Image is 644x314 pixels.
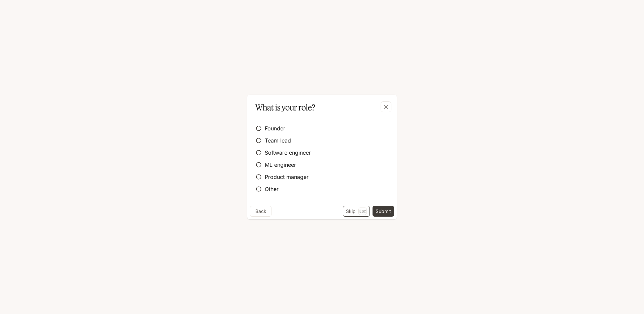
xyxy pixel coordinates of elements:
[265,161,296,169] span: ML engineer
[265,173,309,181] span: Product manager
[265,185,279,193] span: Other
[255,101,315,114] p: What is your role?
[250,206,271,217] button: Back
[373,206,394,217] button: Submit
[358,208,367,215] p: Esc
[343,206,370,217] button: SkipEsc
[265,124,285,132] span: Founder
[265,136,291,145] span: Team lead
[265,149,311,157] span: Software engineer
